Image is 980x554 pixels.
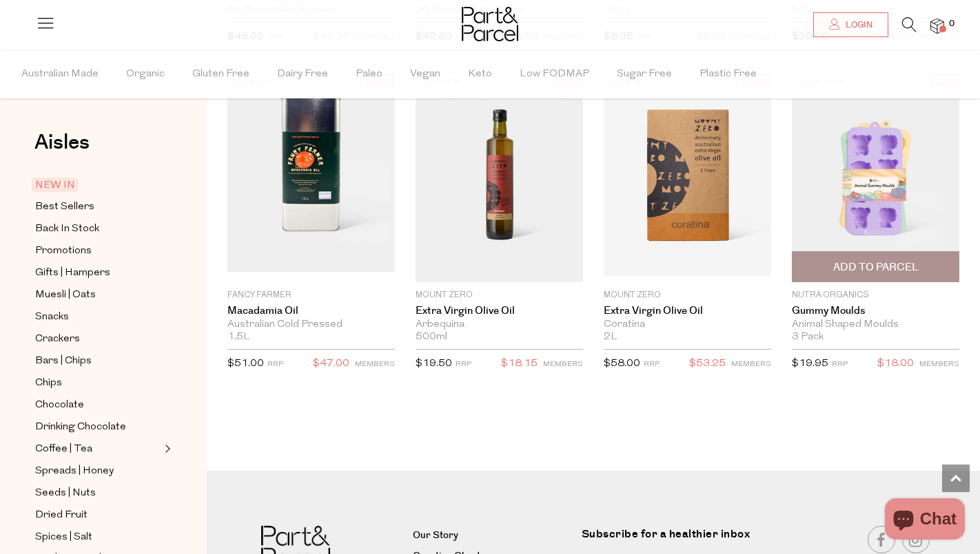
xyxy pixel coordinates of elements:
[416,289,583,301] p: Mount Zero
[604,79,771,277] img: Extra Virgin Olive Oil
[792,79,959,277] img: Gummy Moulds
[267,361,283,368] small: RRP
[813,12,888,37] a: Login
[832,361,848,368] small: RRP
[35,198,161,215] a: Best Sellers
[604,319,771,331] div: Coratina
[227,319,395,331] div: Australian Cold Pressed
[877,355,914,373] span: $18.00
[277,50,328,98] span: Dairy Free
[35,375,62,392] span: Chips
[604,305,771,317] a: Extra Virgin Olive Oil
[946,18,958,30] span: 0
[21,50,99,98] span: Australian Made
[919,361,959,368] small: MEMBERS
[416,319,583,331] div: Arbequina
[604,331,617,343] span: 2L
[543,361,583,368] small: MEMBERS
[227,331,250,343] span: 1.5L
[35,418,161,436] a: Drinking Chocolate
[792,359,828,369] span: $19.95
[35,352,161,370] a: Bars | Chips
[35,331,80,348] span: Crackers
[161,440,171,457] button: Expand/Collapse Coffee | Tea
[35,529,92,546] span: Spices | Salt
[35,287,96,303] span: Muesli | Oats
[35,221,99,237] span: Back In Stock
[35,243,92,259] span: Promotions
[501,355,538,373] span: $18.15
[35,440,161,458] a: Coffee | Tea
[792,305,959,317] a: Gummy Moulds
[35,308,161,326] a: Snacks
[604,289,771,301] p: Mount Zero
[604,359,640,369] span: $58.00
[356,50,382,98] span: Paleo
[416,73,583,282] img: Extra Virgin Olive Oil
[35,397,84,414] span: Chocolate
[35,441,92,458] span: Coffee | Tea
[35,309,69,326] span: Snacks
[355,361,395,368] small: MEMBERS
[126,50,165,98] span: Organic
[930,19,944,33] a: 0
[700,50,757,98] span: Plastic Free
[456,361,471,368] small: RRP
[644,361,660,368] small: RRP
[227,289,395,301] p: Fancy Farmer
[35,374,161,392] a: Chips
[32,178,79,192] span: NEW IN
[35,353,92,370] span: Bars | Chips
[35,242,161,259] a: Promotions
[468,50,492,98] span: Keto
[881,498,969,543] inbox-online-store-chat: Shopify online store chat
[792,251,959,282] button: Add To Parcel
[582,526,761,553] label: Subscribe for a healthier inbox
[35,484,161,502] a: Seeds | Nuts
[192,50,249,98] span: Gluten Free
[35,396,161,414] a: Chocolate
[35,485,96,502] span: Seeds | Nuts
[792,331,824,343] span: 3 Pack
[227,83,395,273] img: Macadamia Oil
[416,359,452,369] span: $19.50
[35,199,94,215] span: Best Sellers
[833,260,919,275] span: Add To Parcel
[35,330,161,348] a: Crackers
[689,355,726,373] span: $53.25
[35,507,161,524] a: Dried Fruit
[617,50,672,98] span: Sugar Free
[416,305,583,317] a: Extra Virgin Olive Oil
[35,463,114,480] span: Spreads | Honey
[35,264,161,281] a: Gifts | Hampers
[227,359,264,369] span: $51.00
[520,50,589,98] span: Low FODMAP
[842,19,872,31] span: Login
[792,289,959,301] p: Nutra Organics
[35,507,88,524] span: Dried Fruit
[416,331,447,343] span: 500ml
[792,319,959,331] div: Animal Shaped Moulds
[731,361,771,368] small: MEMBERS
[227,305,395,317] a: Macadamia Oil
[34,127,90,158] span: Aisles
[410,50,440,98] span: Vegan
[35,462,161,480] a: Spreads | Honey
[35,419,126,436] span: Drinking Chocolate
[35,177,161,193] a: NEW IN
[313,355,349,373] span: $47.00
[35,265,110,281] span: Gifts | Hampers
[413,528,571,544] a: Our Story
[462,7,518,41] img: Part&Parcel
[35,220,161,237] a: Back In Stock
[35,529,161,546] a: Spices | Salt
[34,132,90,167] a: Aisles
[35,286,161,303] a: Muesli | Oats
